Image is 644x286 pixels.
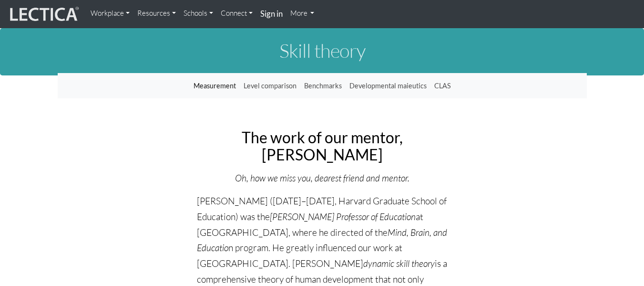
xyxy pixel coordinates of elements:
h2: The work of our mentor, [PERSON_NAME] [197,129,447,162]
strong: Sign in [260,9,283,19]
i: dynamic skill theory [363,258,435,269]
a: Developmental maieutics [346,77,430,95]
i: [PERSON_NAME] Professor of Education [270,211,416,222]
img: lecticalive [8,5,79,23]
a: CLAS [430,77,455,95]
a: Resources [133,4,180,23]
a: Level comparison [240,77,300,95]
i: Oh, how we miss you, dearest friend and mentor. [235,172,409,184]
h1: Skill theory [58,40,587,61]
a: Sign in [256,4,286,24]
a: Connect [217,4,256,23]
a: Workplace [87,4,133,23]
a: More [286,4,318,23]
a: Benchmarks [300,77,346,95]
a: Measurement [190,77,240,95]
a: Schools [180,4,217,23]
